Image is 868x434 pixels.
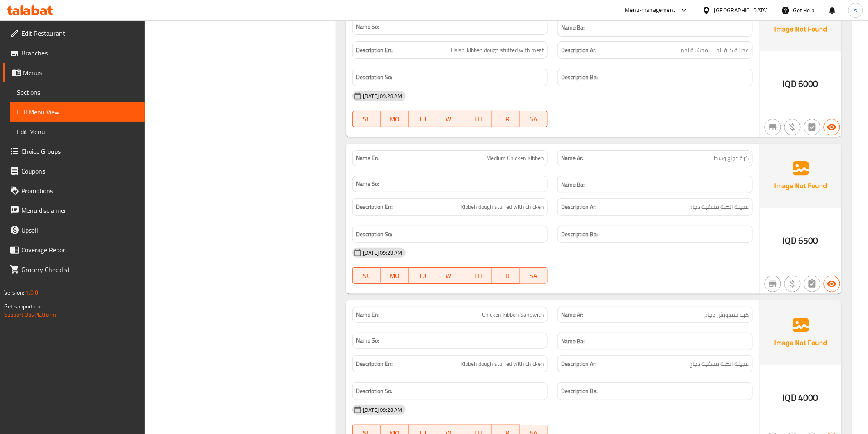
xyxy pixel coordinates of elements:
[10,122,145,142] a: Edit Menu
[804,276,820,292] button: Not has choices
[804,119,820,135] button: Not has choices
[384,270,405,282] span: MO
[464,111,492,127] button: TH
[381,267,409,284] button: MO
[4,301,42,312] span: Get support on:
[3,220,145,240] a: Upsell
[492,111,520,127] button: FR
[356,270,377,282] span: SU
[520,267,548,284] button: SA
[561,72,598,82] strong: Description Ba:
[714,154,749,162] span: كبة دجاج وسط
[356,229,392,240] strong: Description So:
[3,181,145,201] a: Promotions
[384,113,405,125] span: MO
[3,260,145,279] a: Grocery Checklist
[3,201,145,220] a: Menu disclaimer
[486,154,544,162] span: Medium Chicken Kibbeh
[783,233,797,249] span: IQD
[356,23,379,31] strong: Name So:
[561,311,583,319] strong: Name Ar:
[436,111,464,127] button: WE
[523,270,544,282] span: SA
[451,45,544,55] span: Halabi kibbeh dough stuffed with meat
[3,43,145,63] a: Branches
[625,5,676,15] div: Menu-management
[356,154,379,162] strong: Name En:
[468,113,489,125] span: TH
[561,229,598,240] strong: Description Ba:
[356,311,379,319] strong: Name En:
[765,119,781,135] button: Not branch specific item
[21,265,138,274] span: Grocery Checklist
[360,249,405,257] span: [DATE] 09:28 AM
[356,180,379,188] strong: Name So:
[561,45,596,55] strong: Description Ar:
[461,359,544,369] span: Kibbeh dough stuffed with chicken
[714,6,768,15] div: [GEOGRAPHIC_DATA]
[356,336,379,345] strong: Name So:
[3,161,145,181] a: Coupons
[21,245,138,255] span: Coverage Report
[3,142,145,161] a: Choice Groups
[561,154,583,162] strong: Name Ar:
[561,359,596,369] strong: Description Ar:
[798,76,818,92] span: 6000
[10,82,145,102] a: Sections
[21,206,138,215] span: Menu disclaimer
[854,6,857,15] span: s
[360,406,405,414] span: [DATE] 09:28 AM
[4,287,24,298] span: Version:
[356,45,393,55] strong: Description En:
[482,311,544,319] span: Chicken Kibbeh Sandwich
[561,202,596,212] strong: Description Ar:
[356,386,392,396] strong: Description So:
[461,202,544,212] span: Kibbeh dough stuffed with chicken
[496,113,517,125] span: FR
[784,119,801,135] button: Purchased item
[356,72,392,82] strong: Description So:
[381,111,409,127] button: MO
[523,113,544,125] span: SA
[25,287,38,298] span: 1.0.0
[561,386,598,396] strong: Description Ba:
[561,23,585,33] strong: Name Ba:
[464,267,492,284] button: TH
[412,270,433,282] span: TU
[17,107,138,117] span: Full Menu View
[352,111,381,127] button: SU
[760,144,842,208] img: Ae5nvW7+0k+MAAAAAElFTkSuQmCC
[783,76,797,92] span: IQD
[3,63,145,82] a: Menus
[705,311,749,319] span: كبة سندويش دجاج
[3,23,145,43] a: Edit Restaurant
[436,267,464,284] button: WE
[492,267,520,284] button: FR
[798,390,818,406] span: 4000
[21,225,138,235] span: Upsell
[409,267,436,284] button: TU
[360,92,405,100] span: [DATE] 09:28 AM
[440,113,461,125] span: WE
[561,336,585,347] strong: Name Ba:
[21,186,138,196] span: Promotions
[356,202,393,212] strong: Description En:
[520,111,548,127] button: SA
[496,270,517,282] span: FR
[765,276,781,292] button: Not branch specific item
[21,28,138,38] span: Edit Restaurant
[17,87,138,97] span: Sections
[356,359,393,369] strong: Description En:
[17,127,138,137] span: Edit Menu
[3,240,145,260] a: Coverage Report
[409,111,436,127] button: TU
[760,300,842,364] img: Ae5nvW7+0k+MAAAAAElFTkSuQmCC
[798,233,818,249] span: 6500
[21,48,138,58] span: Branches
[412,113,433,125] span: TU
[783,390,797,406] span: IQD
[356,113,377,125] span: SU
[21,166,138,176] span: Coupons
[468,270,489,282] span: TH
[10,102,145,122] a: Full Menu View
